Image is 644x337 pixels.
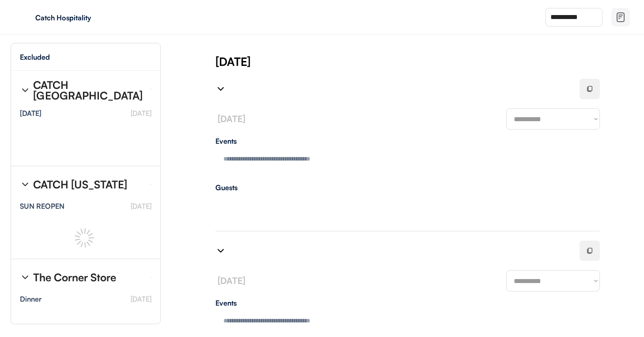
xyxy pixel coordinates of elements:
[18,10,32,24] img: yH5BAEAAAAALAAAAAABAAEAAAIBRAA7
[131,295,151,303] font: [DATE]
[20,203,64,210] div: SUN REOPEN
[20,110,41,117] div: [DATE]
[20,295,41,303] div: Dinner
[215,138,600,145] div: Events
[33,179,127,190] div: CATCH [US_STATE]
[218,275,245,286] font: [DATE]
[20,272,30,283] img: chevron-right%20%281%29.svg
[215,184,600,191] div: Guests
[215,84,226,94] img: chevron-right%20%281%29.svg
[131,109,151,118] font: [DATE]
[215,54,644,69] div: [DATE]
[215,299,600,306] div: Events
[35,14,147,21] div: Catch Hospitality
[215,245,226,256] img: chevron-right%20%281%29.svg
[33,80,143,101] div: CATCH [GEOGRAPHIC_DATA]
[615,12,626,23] img: file-02.svg
[20,85,30,96] img: chevron-right%20%281%29.svg
[20,179,30,190] img: chevron-right%20%281%29.svg
[20,54,50,61] div: Excluded
[218,113,245,124] font: [DATE]
[131,202,151,211] font: [DATE]
[33,272,116,283] div: The Corner Store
